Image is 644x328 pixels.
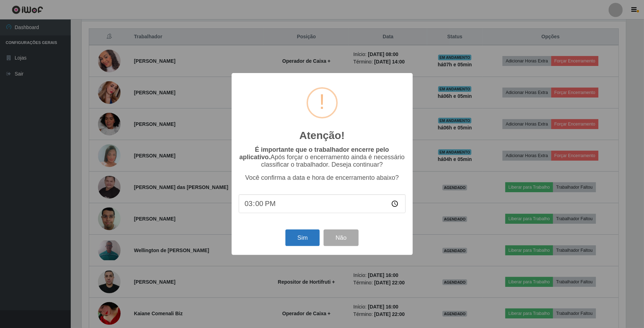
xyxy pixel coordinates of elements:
[239,146,389,161] b: É importante que o trabalhador encerre pelo aplicativo.
[285,229,320,246] button: Sim
[299,129,344,142] h2: Atenção!
[239,146,406,168] p: Após forçar o encerramento ainda é necessário classificar o trabalhador. Deseja continuar?
[239,174,406,182] p: Você confirma a data e hora de encerramento abaixo?
[324,229,359,246] button: Não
